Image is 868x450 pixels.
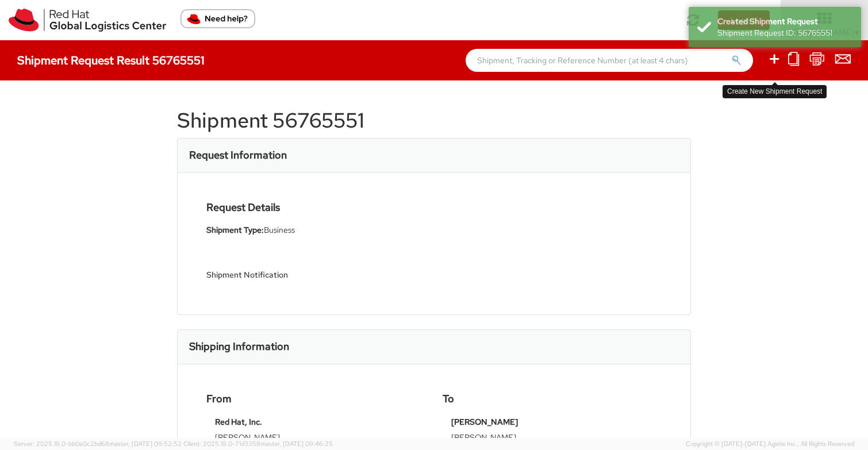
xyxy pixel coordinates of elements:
[206,202,425,213] h4: Request Details
[723,85,827,98] div: Create New Shipment Request
[443,393,662,405] h4: To
[206,393,425,405] h4: From
[189,149,287,161] h3: Request Information
[717,16,852,27] div: Created Shipment Request
[17,54,205,67] h4: Shipment Request Result 56765551
[206,225,264,235] strong: Shipment Type:
[451,432,653,447] td: [PERSON_NAME]
[180,9,255,28] button: Need help?
[9,9,166,32] img: rh-logistics-00dfa346123c4ec078e1.svg
[466,49,753,72] input: Shipment, Tracking or Reference Number (at least 4 chars)
[189,341,289,352] h3: Shipping Information
[215,417,262,427] strong: Red Hat, Inc.
[206,271,425,279] h5: Shipment Notification
[183,440,333,448] span: Client: 2025.18.0-71d3358
[206,224,425,236] li: Business
[260,440,333,448] span: master, [DATE] 09:46:25
[109,440,182,448] span: master, [DATE] 09:52:52
[717,27,852,39] div: Shipment Request ID: 56765551
[14,440,182,448] span: Server: 2025.18.0-bb0e0c2bd68
[215,432,417,447] td: [PERSON_NAME]
[686,440,854,449] span: Copyright © [DATE]-[DATE] Agistix Inc., All Rights Reserved
[177,109,691,132] h1: Shipment 56765551
[451,417,518,427] strong: [PERSON_NAME]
